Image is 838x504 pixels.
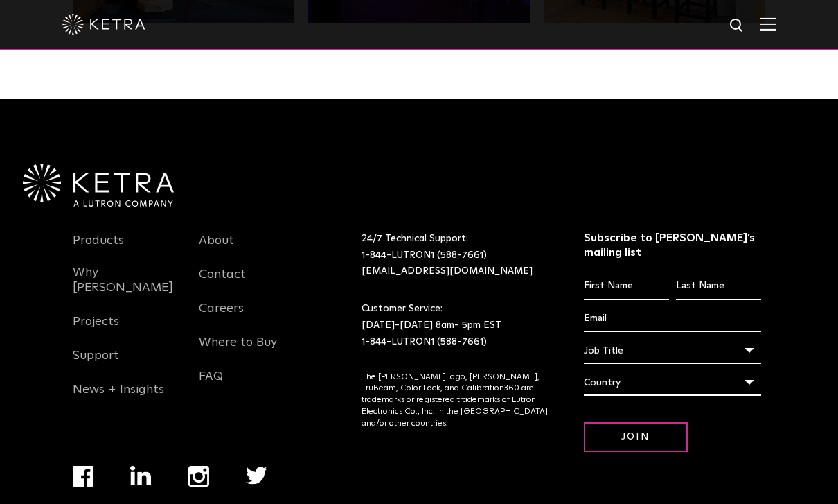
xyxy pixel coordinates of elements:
img: Ketra-aLutronCo_White_RGB [23,164,174,207]
img: instagram [188,466,209,487]
a: 1-844-LUTRON1 (588-7661) [362,250,487,260]
a: About [199,233,234,265]
a: Support [73,348,119,380]
a: FAQ [199,369,223,401]
img: search icon [729,17,746,35]
a: Where to Buy [199,335,277,367]
p: The [PERSON_NAME] logo, [PERSON_NAME], TruBeam, Color Lock, and Calibration360 are trademarks or ... [362,372,549,430]
a: 1-844-LUTRON1 (588-7661) [362,337,487,347]
h3: Subscribe to [PERSON_NAME]’s mailing list [584,231,762,260]
div: Navigation Menu [73,231,178,414]
p: Customer Service: [DATE]-[DATE] 8am- 5pm EST [362,301,549,350]
a: Careers [199,301,244,333]
input: First Name [584,273,669,299]
img: linkedin [130,466,152,485]
input: Email [584,306,762,332]
a: Contact [199,267,246,299]
img: facebook [73,466,93,487]
img: twitter [246,467,267,485]
input: Last Name [676,273,761,299]
img: ketra-logo-2019-white [62,14,145,35]
div: Navigation Menu [199,231,304,401]
a: [EMAIL_ADDRESS][DOMAIN_NAME] [362,266,533,276]
div: Job Title [584,338,762,364]
input: Join [584,422,688,452]
a: Projects [73,314,119,346]
a: Products [73,233,124,265]
a: Why [PERSON_NAME] [73,265,178,312]
div: Country [584,370,762,396]
p: 24/7 Technical Support: [362,231,549,280]
a: News + Insights [73,382,164,414]
img: Hamburger%20Nav.svg [760,17,776,31]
